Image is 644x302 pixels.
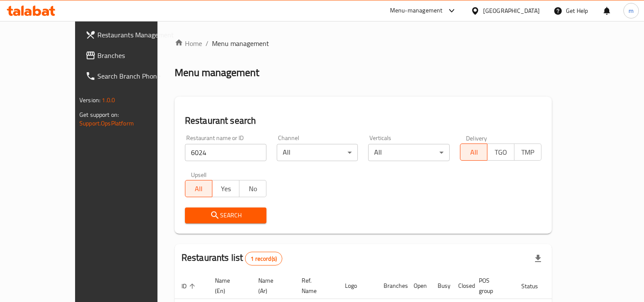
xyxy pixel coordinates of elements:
span: TMP [518,146,538,159]
th: Branches [377,273,407,299]
h2: Menu management [175,66,259,79]
span: Status [521,281,549,291]
span: Get support on: [79,109,119,120]
nav: breadcrumb [175,38,552,49]
button: No [239,180,266,197]
span: All [189,183,209,195]
span: 1 record(s) [245,255,282,263]
span: m [629,6,634,15]
input: Search for restaurant name or ID.. [185,144,266,161]
span: Ref. Name [302,275,328,296]
div: Menu-management [390,6,443,16]
th: Logo [338,273,377,299]
span: Branches [97,50,176,61]
div: Total records count [245,252,282,265]
a: Support.OpsPlatform [79,118,134,129]
span: Name (En) [215,275,241,296]
th: Busy [431,273,451,299]
span: ID [181,281,198,291]
span: POS group [479,275,504,296]
span: Restaurants Management [97,30,176,40]
span: TGO [491,146,511,159]
button: All [460,143,487,161]
a: Restaurants Management [79,24,183,45]
div: All [368,144,450,161]
th: Open [407,273,431,299]
a: Home [175,38,202,49]
span: Version: [79,95,100,106]
span: Menu management [212,38,269,49]
a: Branches [79,45,183,66]
span: Name (Ar) [258,275,284,296]
span: All [464,146,484,159]
label: Upsell [191,171,207,177]
span: Search [192,210,260,221]
h2: Restaurants list [181,251,282,265]
button: TMP [514,143,541,161]
div: Export file [528,248,548,269]
span: No [243,183,263,195]
label: Delivery [466,135,487,141]
span: Search Branch Phone [97,71,176,81]
button: TGO [487,143,514,161]
li: / [206,38,209,49]
h2: Restaurant search [185,114,541,127]
span: Yes [216,183,236,195]
span: 1.0.0 [102,95,115,106]
button: Yes [212,180,239,197]
button: Search [185,207,266,223]
button: All [185,180,212,197]
a: Search Branch Phone [79,66,183,86]
th: Closed [451,273,472,299]
div: [GEOGRAPHIC_DATA] [483,6,540,15]
div: All [277,144,358,161]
